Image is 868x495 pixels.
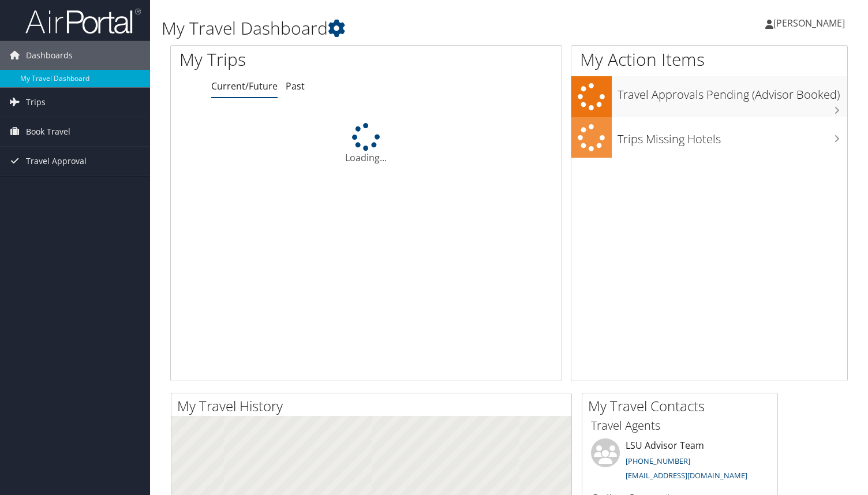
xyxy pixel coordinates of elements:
[571,47,847,72] h1: My Action Items
[26,41,73,70] span: Dashboards
[26,147,87,176] span: Travel Approval
[773,17,845,29] span: [PERSON_NAME]
[26,88,46,117] span: Trips
[765,6,856,40] a: [PERSON_NAME]
[618,81,847,103] h3: Travel Approvals Pending (Advisor Booked)
[25,8,141,35] img: airportal-logo.png
[211,80,278,92] a: Current/Future
[177,396,571,416] h2: My Travel History
[618,125,847,147] h3: Trips Missing Hotels
[286,80,305,92] a: Past
[179,47,390,72] h1: My Trips
[171,123,562,165] div: Loading...
[626,456,690,466] a: [PHONE_NUMBER]
[626,470,747,481] a: [EMAIL_ADDRESS][DOMAIN_NAME]
[26,117,70,146] span: Book Travel
[162,16,625,40] h1: My Travel Dashboard
[591,418,769,434] h3: Travel Agents
[588,396,777,416] h2: My Travel Contacts
[585,438,775,486] li: LSU Advisor Team
[571,117,847,158] a: Trips Missing Hotels
[571,76,847,117] a: Travel Approvals Pending (Advisor Booked)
